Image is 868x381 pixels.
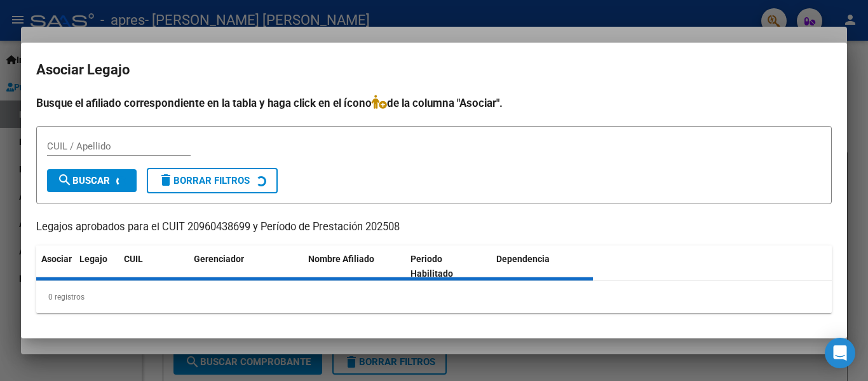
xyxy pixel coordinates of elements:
datatable-header-cell: Legajo [74,246,119,287]
datatable-header-cell: Nombre Afiliado [303,246,405,287]
span: CUIL [124,254,143,264]
datatable-header-cell: Asociar [36,246,74,287]
datatable-header-cell: Gerenciador [189,246,303,287]
datatable-header-cell: CUIL [119,246,189,287]
h4: Busque el afiliado correspondiente en la tabla y haga click en el ícono de la columna "Asociar". [36,95,832,111]
span: Buscar [57,175,110,186]
span: Legajo [79,254,107,264]
div: 0 registros [36,281,832,313]
span: Borrar Filtros [158,175,250,186]
span: Asociar [41,254,72,264]
button: Buscar [47,169,137,192]
h2: Asociar Legajo [36,58,832,82]
span: Dependencia [496,254,550,264]
mat-icon: delete [158,172,173,188]
datatable-header-cell: Dependencia [491,246,593,287]
mat-icon: search [57,172,72,188]
span: Periodo Habilitado [410,254,453,279]
span: Gerenciador [194,254,244,264]
div: Open Intercom Messenger [825,338,855,368]
button: Borrar Filtros [147,168,278,193]
datatable-header-cell: Periodo Habilitado [405,246,491,287]
p: Legajos aprobados para el CUIT 20960438699 y Período de Prestación 202508 [36,219,832,235]
span: Nombre Afiliado [308,254,374,264]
